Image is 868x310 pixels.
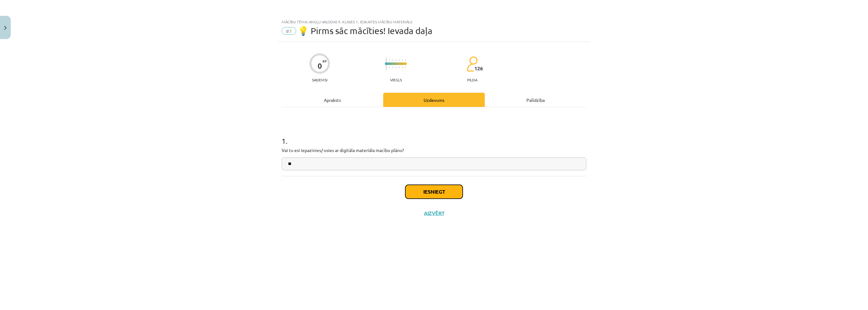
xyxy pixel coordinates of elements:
[422,210,446,216] button: Aizvērt
[392,59,393,61] img: icon-short-line-57e1e144782c952c97e751825c79c345078a6d821885a25fce030b3d8c18986b.svg
[399,67,399,68] img: icon-short-line-57e1e144782c952c97e751825c79c345078a6d821885a25fce030b3d8c18986b.svg
[405,59,406,61] img: icon-short-line-57e1e144782c952c97e751825c79c345078a6d821885a25fce030b3d8c18986b.svg
[322,59,326,63] span: XP
[467,78,477,82] p: pilda
[389,67,390,68] img: icon-short-line-57e1e144782c952c97e751825c79c345078a6d821885a25fce030b3d8c18986b.svg
[466,56,478,72] img: students-c634bb4e5e11cddfef0936a35e636f08e4e9abd3cc4e673bd6f9a4125e45ecb1.svg
[298,26,432,36] span: 💡 Pirms sāc mācīties! Ievada daļa
[282,20,586,24] div: Mācību tēma: Angļu valodas 9. klases 1. ieskaites mācību materiāls
[309,78,330,82] p: Saņemsi
[318,61,322,70] div: 0
[402,59,402,61] img: icon-short-line-57e1e144782c952c97e751825c79c345078a6d821885a25fce030b3d8c18986b.svg
[392,67,393,68] img: icon-short-line-57e1e144782c952c97e751825c79c345078a6d821885a25fce030b3d8c18986b.svg
[4,26,7,30] img: icon-close-lesson-0947bae3869378f0d4975bcd49f059093ad1ed9edebbc8119c70593378902aed.svg
[282,27,296,35] span: #1
[386,58,387,70] img: icon-long-line-d9ea69661e0d244f92f715978eff75569469978d946b2353a9bb055b3ed8787d.svg
[282,93,383,107] div: Apraksts
[402,67,402,68] img: icon-short-line-57e1e144782c952c97e751825c79c345078a6d821885a25fce030b3d8c18986b.svg
[396,67,396,68] img: icon-short-line-57e1e144782c952c97e751825c79c345078a6d821885a25fce030b3d8c18986b.svg
[405,185,463,199] button: Iesniegt
[474,66,483,71] span: 126
[405,67,406,68] img: icon-short-line-57e1e144782c952c97e751825c79c345078a6d821885a25fce030b3d8c18986b.svg
[390,78,402,82] p: Viegls
[282,126,586,145] h1: 1 .
[383,93,485,107] div: Uzdevums
[399,59,399,61] img: icon-short-line-57e1e144782c952c97e751825c79c345078a6d821885a25fce030b3d8c18986b.svg
[389,59,390,61] img: icon-short-line-57e1e144782c952c97e751825c79c345078a6d821885a25fce030b3d8c18986b.svg
[282,147,586,154] p: Vai tu esi iepazinies/-usies ar digitāla materiāla macību plānu?
[485,93,586,107] div: Palīdzība
[396,59,396,61] img: icon-short-line-57e1e144782c952c97e751825c79c345078a6d821885a25fce030b3d8c18986b.svg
